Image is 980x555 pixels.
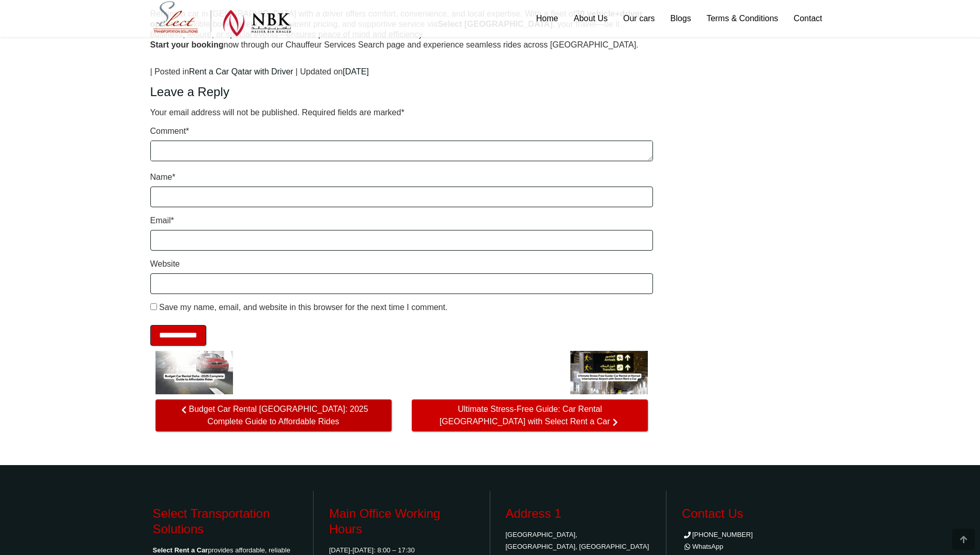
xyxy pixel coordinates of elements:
[153,1,291,37] img: Select Rent a Car
[153,506,298,537] h3: Select Transportation Solutions
[189,67,293,76] a: Rent a Car Qatar with Driver
[150,259,180,269] label: Website
[295,67,369,76] span: | Updated on
[150,172,176,182] label: Name
[343,67,368,76] a: [DATE]
[329,506,474,537] h3: Main Office Working Hours
[682,531,753,538] a: [PHONE_NUMBER]
[155,399,392,431] span: Budget Car Rental [GEOGRAPHIC_DATA]: 2025 Complete Guide to Affordable Rides
[150,84,654,100] h3: Leave a Reply
[412,399,648,431] span: Ultimate Stress‑Free Guide: Car Rental [GEOGRAPHIC_DATA] with Select Rent a Car
[302,108,404,117] span: Required fields are marked
[412,351,648,431] a: Car Rental Hamad International Airport | Select Qatar GuideUltimate Stress‑Free Guide: Car Rental...
[159,302,447,313] label: Save my name, email, and website in this browser for the next time I comment.
[952,529,975,550] div: Go to top
[682,543,723,550] a: WhatsApp
[150,40,224,49] strong: Start your booking
[682,506,828,521] h3: Contact Us
[570,351,648,394] img: Car Rental Hamad International Airport | Select Qatar Guide
[155,351,392,431] a: Budget Car Rental Doha 2025 Complete Guide to Affordable RidesBudget Car Rental [GEOGRAPHIC_DATA]...
[155,351,233,394] img: Budget Car Rental Doha 2025 Complete Guide to Affordable Rides
[150,108,300,117] span: Your email address will not be published.
[150,215,174,226] label: Email
[506,506,651,521] h3: Address 1
[150,67,296,76] span: | Posted in
[153,546,208,554] strong: Select Rent a Car
[150,126,190,136] label: Comment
